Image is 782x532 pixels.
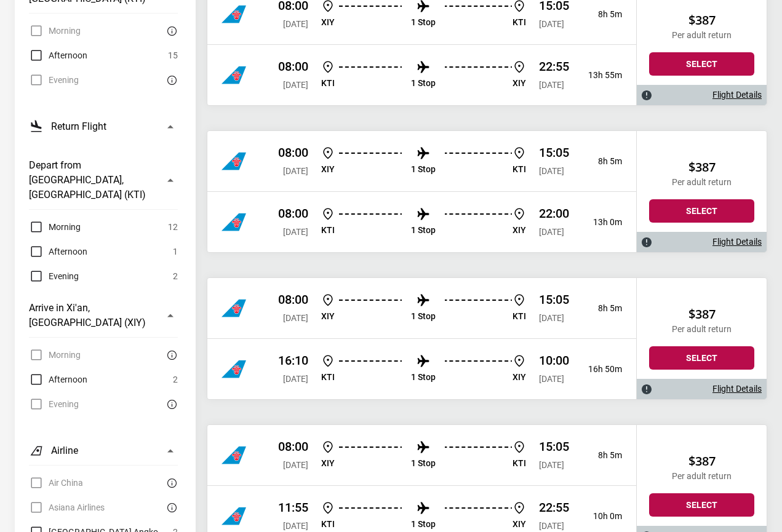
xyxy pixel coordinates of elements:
span: [DATE] [539,80,564,90]
p: Per adult return [649,30,754,41]
div: Flight Details [637,232,767,252]
p: 8h 5m [579,156,622,167]
h2: $387 [649,307,754,322]
img: China Southern Airlines [221,296,246,320]
span: Evening [49,269,79,284]
span: [DATE] [283,313,308,323]
span: 15 [168,48,178,63]
p: 8h 5m [579,303,622,314]
p: 1 Stop [411,372,436,383]
img: China Southern Airlines [221,149,246,173]
button: Select [649,52,754,76]
div: China Southern Airlines 08:00 [DATE] XIY 1 Stop KTI 15:05 [DATE] 8h 5mChina Southern Airlines 08:... [207,131,636,252]
h2: $387 [649,160,754,175]
a: Flight Details [712,237,762,247]
p: XIY [512,372,527,383]
span: [DATE] [283,80,308,90]
img: China Southern Airlines [221,443,246,467]
span: [DATE] [283,460,308,470]
label: Morning [29,220,81,234]
p: XIY [321,17,335,28]
a: Flight Details [712,384,762,394]
p: 08:00 [278,206,308,221]
span: 1 [173,244,178,259]
button: There are currently no flights matching this search criteria. Try removing some search filters. [163,397,178,411]
img: China Southern Airlines [221,210,246,234]
p: 1 Stop [411,164,436,175]
span: [DATE] [283,166,308,176]
button: Airline [29,436,178,466]
label: Afternoon [29,48,87,63]
div: Flight Details [637,85,767,105]
p: XIY [512,78,527,89]
p: KTI [321,225,335,236]
span: [DATE] [539,19,564,29]
p: 1 Stop [411,311,436,322]
p: 8h 5m [579,9,622,20]
button: Arrive in Xi'an, [GEOGRAPHIC_DATA] (XIY) [29,293,178,338]
h3: Arrive in Xi'an, [GEOGRAPHIC_DATA] (XIY) [29,301,156,330]
button: There are currently no flights matching this search criteria. Try removing some search filters. [163,23,178,38]
h3: Airline [51,443,78,458]
span: 2 [173,269,178,284]
p: Per adult return [649,471,754,482]
button: Select [649,346,754,370]
p: 22:55 [539,59,569,74]
label: Afternoon [29,244,87,259]
a: Flight Details [712,90,762,100]
span: [DATE] [539,521,564,531]
h3: Return Flight [51,119,106,134]
p: 08:00 [278,439,308,454]
p: XIY [512,225,527,236]
span: Afternoon [49,48,87,63]
p: 08:00 [278,292,308,307]
p: 11:55 [278,500,308,515]
p: XIY [321,458,335,469]
span: Morning [49,220,81,234]
p: 10h 0m [579,511,622,522]
p: 1 Stop [411,225,436,236]
p: 15:05 [539,292,569,307]
span: Afternoon [49,244,87,259]
img: China Southern Airlines [221,2,246,26]
p: 08:00 [278,145,308,160]
p: 16:10 [278,353,308,368]
button: There are currently no flights matching this search criteria. Try removing some search filters. [163,475,178,490]
span: [DATE] [539,374,564,384]
p: KTI [512,311,527,322]
span: [DATE] [283,521,308,531]
p: 08:00 [278,59,308,74]
p: XIY [512,519,527,530]
p: 8h 5m [579,450,622,461]
div: Flight Details [637,379,767,399]
button: There are currently no flights matching this search criteria. Try removing some search filters. [163,73,178,87]
span: [DATE] [539,166,564,176]
span: [DATE] [283,374,308,384]
label: Evening [29,269,79,284]
p: KTI [321,519,335,530]
span: [DATE] [539,227,564,237]
span: [DATE] [283,227,308,237]
button: Select [649,199,754,223]
p: KTI [512,164,527,175]
button: Select [649,493,754,517]
p: 13h 0m [579,217,622,228]
p: 15:05 [539,145,569,160]
p: 15:05 [539,439,569,454]
h3: Depart from [GEOGRAPHIC_DATA], [GEOGRAPHIC_DATA] (KTI) [29,158,156,202]
button: Depart from [GEOGRAPHIC_DATA], [GEOGRAPHIC_DATA] (KTI) [29,151,178,210]
button: There are currently no flights matching this search criteria. Try removing some search filters. [163,347,178,362]
p: XIY [321,164,335,175]
p: KTI [321,372,335,383]
button: Return Flight [29,112,178,141]
img: China Southern Airlines [221,357,246,381]
img: China Southern Airlines [221,504,246,528]
span: [DATE] [539,460,564,470]
p: 22:00 [539,206,569,221]
span: 2 [173,372,178,387]
p: Per adult return [649,324,754,335]
div: China Southern Airlines 08:00 [DATE] XIY 1 Stop KTI 15:05 [DATE] 8h 5mChina Southern Airlines 16:... [207,278,636,399]
p: 1 Stop [411,17,436,28]
label: Afternoon [29,372,87,387]
span: 12 [168,220,178,234]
